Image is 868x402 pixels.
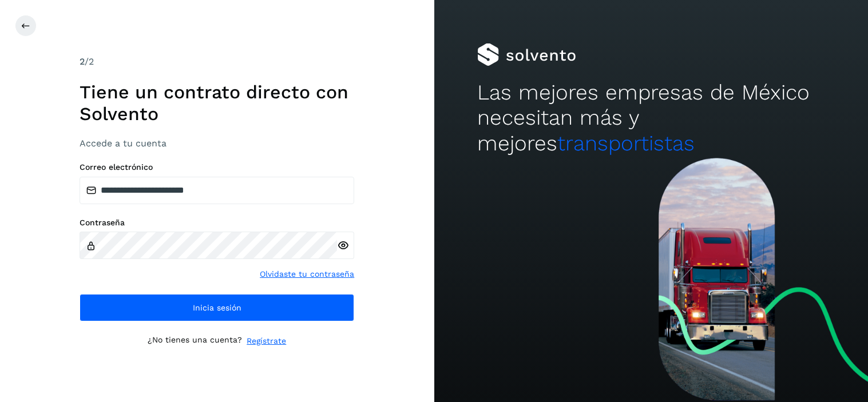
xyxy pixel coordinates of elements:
[260,268,354,280] a: Olvidaste tu contraseña
[247,335,286,347] a: Regístrate
[80,218,354,228] label: Contraseña
[80,138,354,149] h3: Accede a tu cuenta
[80,55,354,69] div: /2
[557,131,695,156] span: transportistas
[80,81,354,125] h1: Tiene un contrato directo con Solvento
[148,335,242,347] p: ¿No tienes una cuenta?
[80,162,354,172] label: Correo electrónico
[477,80,825,156] h2: Las mejores empresas de México necesitan más y mejores
[80,56,85,67] span: 2
[80,294,354,321] button: Inicia sesión
[193,304,241,312] span: Inicia sesión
